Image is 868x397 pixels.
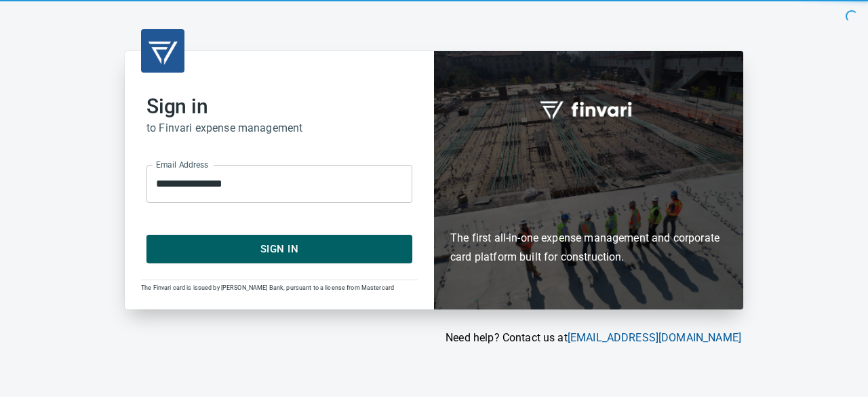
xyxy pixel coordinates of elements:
[568,331,741,344] a: [EMAIL_ADDRESS][DOMAIN_NAME]
[538,94,639,125] img: fullword_logo_white.png
[146,235,412,263] button: Sign In
[146,35,179,67] img: transparent_logo.png
[434,51,743,309] div: Finvari
[146,94,412,119] h2: Sign in
[161,240,397,258] span: Sign In
[450,151,727,267] h6: The first all-in-one expense management and corporate card platform built for construction.
[125,330,741,346] p: Need help? Contact us at
[141,284,394,291] span: The Finvari card is issued by [PERSON_NAME] Bank, pursuant to a license from Mastercard
[146,119,412,138] h6: to Finvari expense management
